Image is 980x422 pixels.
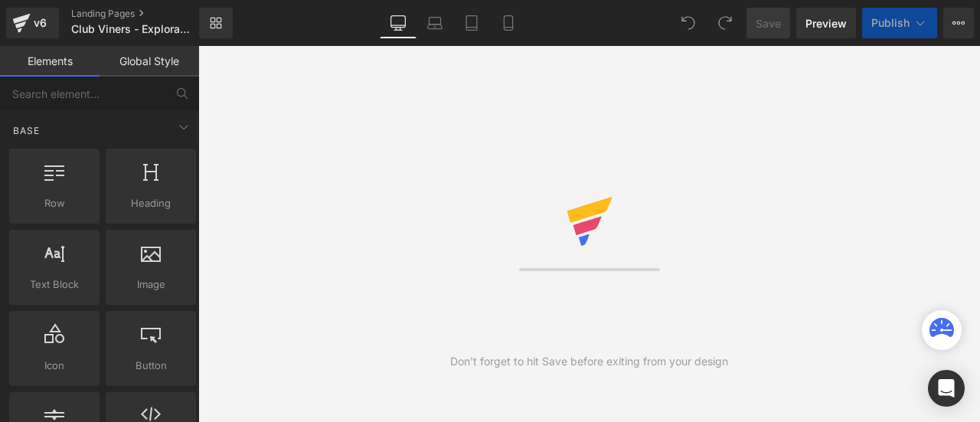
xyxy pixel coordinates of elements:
[110,358,191,374] span: Button
[71,8,224,20] a: Landing Pages
[673,8,704,38] button: Undo
[871,17,910,29] span: Publish
[71,23,195,35] span: Club Viners - Exploradores
[453,8,490,38] a: Tablet
[14,276,95,293] span: Text Block
[199,8,233,38] a: New Library
[416,8,453,38] a: Laptop
[928,370,965,407] div: Open Intercom Messenger
[110,195,191,211] span: Heading
[11,123,41,138] span: Base
[805,15,847,31] span: Preview
[6,8,59,38] a: v6
[450,353,728,370] div: Don't forget to hit Save before exiting from your design
[14,358,95,374] span: Icon
[710,8,740,38] button: Redo
[943,8,974,38] button: More
[31,13,50,33] div: v6
[380,8,416,38] a: Desktop
[796,8,856,38] a: Preview
[490,8,527,38] a: Mobile
[862,8,937,38] button: Publish
[14,195,95,211] span: Row
[100,46,199,77] a: Global Style
[110,276,191,293] span: Image
[756,15,781,31] span: Save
